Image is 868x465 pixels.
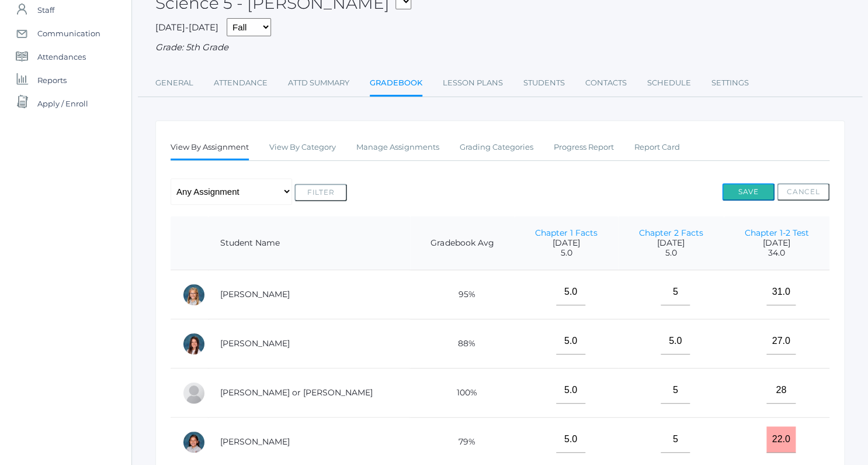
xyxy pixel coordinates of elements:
[638,228,703,238] a: Chapter 2 Facts
[523,71,565,95] a: Students
[735,248,818,258] span: 34.0
[220,387,373,398] a: [PERSON_NAME] or [PERSON_NAME]
[182,332,206,356] div: Grace Carpenter
[37,22,100,45] span: Communication
[410,270,515,319] td: 95%
[722,183,775,201] button: Save
[647,71,691,95] a: Schedule
[526,248,606,258] span: 5.0
[220,289,290,299] a: [PERSON_NAME]
[288,71,349,95] a: Attd Summary
[171,136,249,161] a: View By Assignment
[220,338,290,349] a: [PERSON_NAME]
[182,381,206,405] div: Thomas or Tom Cope
[585,71,627,95] a: Contacts
[410,368,515,418] td: 100%
[630,248,712,258] span: 5.0
[634,136,680,159] a: Report Card
[554,136,614,159] a: Progress Report
[182,430,206,454] div: Esperanza Ewing
[410,319,515,368] td: 88%
[410,216,515,270] th: Gradebook Avg
[155,71,193,95] a: General
[37,45,86,68] span: Attendances
[356,136,439,159] a: Manage Assignments
[744,228,808,238] a: Chapter 1-2 Test
[443,71,503,95] a: Lesson Plans
[37,92,88,115] span: Apply / Enroll
[777,183,829,201] button: Cancel
[155,41,845,54] div: Grade: 5th Grade
[155,22,218,33] span: [DATE]-[DATE]
[460,136,533,159] a: Grading Categories
[182,283,206,306] div: Paige Albanese
[214,71,268,95] a: Attendance
[37,68,67,92] span: Reports
[711,71,749,95] a: Settings
[220,436,290,447] a: [PERSON_NAME]
[535,228,598,238] a: Chapter 1 Facts
[294,184,347,201] button: Filter
[209,216,410,270] th: Student Name
[269,136,336,159] a: View By Category
[370,71,422,97] a: Gradebook
[630,238,712,248] span: [DATE]
[526,238,606,248] span: [DATE]
[735,238,818,248] span: [DATE]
